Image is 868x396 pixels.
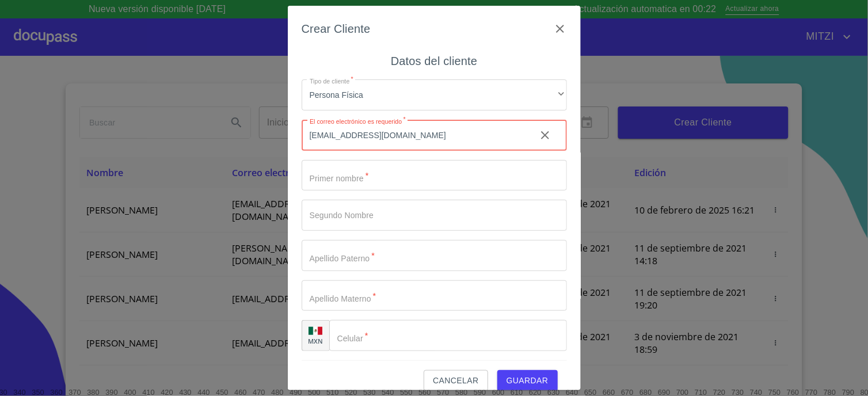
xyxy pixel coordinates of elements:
div: Persona Física [302,79,567,111]
span: Cancelar [433,374,478,388]
img: R93DlvwvvjP9fbrDwZeCRYBHk45OWMq+AAOlFVsxT89f82nwPLnD58IP7+ANJEaWYhP0Tx8kkA0WlQMPQsAAgwAOmBj20AXj6... [309,327,322,335]
span: Guardar [507,374,549,388]
button: clear input [531,121,559,149]
button: Cancelar [424,370,488,391]
h6: Crear Cliente [302,20,371,38]
h6: Datos del cliente [391,52,477,70]
p: MXN [309,337,323,345]
button: Guardar [497,370,558,391]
